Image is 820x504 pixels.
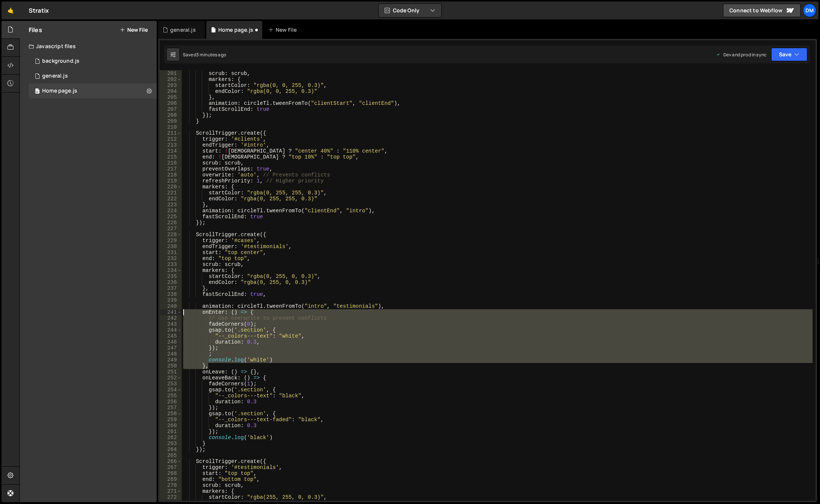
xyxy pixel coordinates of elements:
[160,94,182,100] div: 205
[1,1,20,19] a: 🤙
[723,4,801,17] a: Connect to Webflow
[160,291,182,297] div: 238
[160,470,182,476] div: 268
[160,100,182,106] div: 206
[160,106,182,112] div: 207
[160,208,182,214] div: 224
[160,76,182,82] div: 202
[42,88,77,94] div: Home page.js
[29,84,157,98] div: 16575/45977.js
[160,333,182,339] div: 245
[160,160,182,166] div: 216
[716,51,767,58] div: Dev and prod in sync
[196,51,226,58] div: 3 minutes ago
[160,327,182,333] div: 244
[160,267,182,273] div: 234
[160,453,182,458] div: 265
[160,136,182,142] div: 212
[160,482,182,488] div: 270
[160,435,182,441] div: 262
[160,387,182,393] div: 254
[160,458,182,464] div: 266
[160,417,182,423] div: 259
[160,351,182,357] div: 248
[160,142,182,148] div: 213
[42,73,68,79] div: general.js
[160,214,182,220] div: 225
[160,339,182,345] div: 246
[160,256,182,262] div: 232
[160,393,182,399] div: 255
[160,226,182,232] div: 227
[160,71,182,76] div: 201
[160,464,182,470] div: 267
[160,82,182,88] div: 203
[160,166,182,172] div: 217
[160,172,182,178] div: 218
[160,375,182,381] div: 252
[160,285,182,291] div: 237
[183,51,226,58] div: Saved
[160,399,182,405] div: 256
[29,69,157,84] div: 16575/45802.js
[160,196,182,202] div: 222
[160,130,182,136] div: 211
[160,423,182,429] div: 260
[160,112,182,118] div: 208
[379,4,441,17] button: Code Only
[160,178,182,184] div: 219
[160,154,182,160] div: 215
[160,381,182,387] div: 253
[42,58,79,65] div: background.js
[160,429,182,435] div: 261
[160,250,182,256] div: 231
[160,303,182,309] div: 240
[160,345,182,351] div: 247
[20,39,157,54] div: Javascript files
[160,315,182,321] div: 242
[160,447,182,453] div: 264
[160,232,182,238] div: 228
[160,357,182,363] div: 249
[160,148,182,154] div: 214
[160,190,182,196] div: 221
[160,411,182,417] div: 258
[160,488,182,494] div: 271
[160,279,182,285] div: 236
[268,26,300,34] div: New File
[29,54,157,69] div: 16575/45066.js
[160,321,182,327] div: 243
[160,405,182,411] div: 257
[120,27,148,33] button: New File
[803,4,816,17] a: Dm
[29,26,42,34] h2: Files
[160,202,182,208] div: 223
[170,26,196,34] div: general.js
[160,476,182,482] div: 269
[771,48,807,61] button: Save
[160,238,182,244] div: 229
[160,184,182,190] div: 220
[160,88,182,94] div: 204
[29,6,49,15] div: Stratix
[160,297,182,303] div: 239
[160,244,182,250] div: 230
[160,118,182,124] div: 209
[218,26,253,34] div: Home page.js
[160,309,182,315] div: 241
[35,89,40,95] span: 0
[160,369,182,375] div: 251
[160,124,182,130] div: 210
[160,273,182,279] div: 235
[160,262,182,267] div: 233
[160,494,182,500] div: 272
[160,441,182,447] div: 263
[160,220,182,226] div: 226
[160,363,182,369] div: 250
